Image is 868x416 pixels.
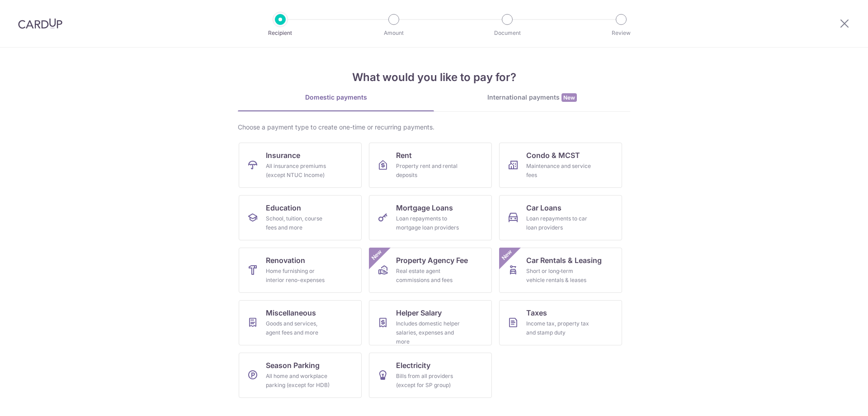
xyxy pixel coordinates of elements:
[360,29,427,38] p: Amount
[266,255,305,266] span: Renovation
[396,307,442,318] span: Helper Salary
[266,307,316,318] span: Miscellaneous
[499,195,622,240] a: Car LoansLoan repayments to car loan providers
[526,214,591,232] div: Loan repayments to car loan providers
[266,319,331,337] div: Goods and services, agent fees and more
[499,143,622,188] a: Condo & MCSTMaintenance and service fees
[239,353,362,398] a: Season ParkingAll home and workplace parking (except for HDB)
[369,353,492,398] a: ElectricityBills from all providers (except for SP group)
[526,150,580,161] span: Condo & MCST
[396,267,461,285] div: Real estate agent commissions and fees
[239,143,362,188] a: InsuranceAll insurance premiums (except NTUC Income)
[526,307,547,318] span: Taxes
[396,372,461,390] div: Bills from all providers (except for SP group)
[434,93,630,102] div: International payments
[239,300,362,345] a: MiscellaneousGoods and services, agent fees and more
[266,214,331,232] div: School, tuition, course fees and more
[474,29,541,38] p: Document
[499,248,622,293] a: Car Rentals & LeasingShort or long‑term vehicle rentals & leasesNew
[526,202,561,213] span: Car Loans
[238,69,630,86] h4: What would you like to pay for?
[588,29,655,38] p: Review
[499,300,622,345] a: TaxesIncome tax, property tax and stamp duty
[369,195,492,240] a: Mortgage LoansLoan repayments to mortgage loan providers
[500,248,514,263] span: New
[369,143,492,188] a: RentProperty rent and rental deposits
[396,319,461,346] div: Includes domestic helper salaries, expenses and more
[396,214,461,232] div: Loan repayments to mortgage loan providers
[369,300,492,345] a: Helper SalaryIncludes domestic helper salaries, expenses and more
[396,360,430,371] span: Electricity
[526,267,591,285] div: Short or long‑term vehicle rentals & leases
[396,150,412,161] span: Rent
[266,372,331,390] div: All home and workplace parking (except for HDB)
[266,162,331,180] div: All insurance premiums (except NTUC Income)
[526,162,591,180] div: Maintenance and service fees
[526,319,591,337] div: Income tax, property tax and stamp duty
[369,248,384,263] span: New
[238,93,434,102] div: Domestic payments
[239,248,362,293] a: RenovationHome furnishing or interior reno-expenses
[239,195,362,240] a: EducationSchool, tuition, course fees and more
[266,267,331,285] div: Home furnishing or interior reno-expenses
[18,18,62,29] img: CardUp
[369,248,492,293] a: Property Agency FeeReal estate agent commissions and feesNew
[266,202,301,213] span: Education
[561,93,577,102] span: New
[526,255,602,266] span: Car Rentals & Leasing
[396,255,468,266] span: Property Agency Fee
[266,360,320,371] span: Season Parking
[396,202,453,213] span: Mortgage Loans
[238,123,630,132] div: Choose a payment type to create one-time or recurring payments.
[266,150,300,161] span: Insurance
[247,29,314,38] p: Recipient
[396,162,461,180] div: Property rent and rental deposits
